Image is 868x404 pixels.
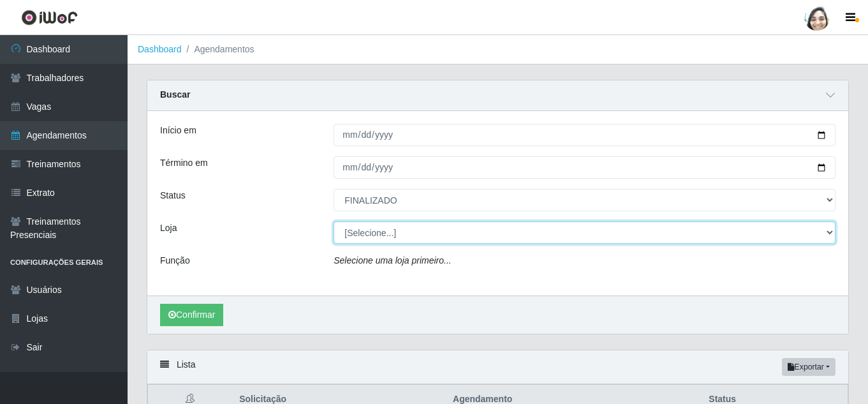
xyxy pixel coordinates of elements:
a: Dashboard [138,44,182,54]
input: 00/00/0000 [334,124,835,146]
i: Selecione uma loja primeiro... [334,255,451,266]
label: Função [160,254,190,267]
nav: breadcrumb [128,35,868,64]
label: Término em [160,156,208,170]
li: Agendamentos [182,43,254,56]
img: CoreUI Logo [21,10,78,26]
label: Início em [160,124,196,137]
input: 00/00/0000 [334,156,835,179]
strong: Buscar [160,89,190,100]
label: Status [160,189,186,202]
button: Exportar [782,358,835,376]
label: Loja [160,221,177,235]
div: Lista [147,350,848,384]
button: Confirmar [160,304,223,326]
